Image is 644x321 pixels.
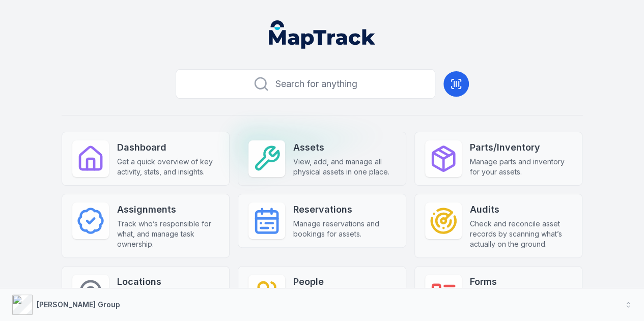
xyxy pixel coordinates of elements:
[293,275,396,289] strong: People
[470,140,572,155] strong: Parts/Inventory
[238,194,406,248] a: ReservationsManage reservations and bookings for assets.
[275,77,357,91] span: Search for anything
[470,157,572,177] span: Manage parts and inventory for your assets.
[117,157,219,177] span: Get a quick overview of key activity, stats, and insights.
[293,219,396,239] span: Manage reservations and bookings for assets.
[117,275,219,289] strong: Locations
[62,194,230,258] a: AssignmentsTrack who’s responsible for what, and manage task ownership.
[414,132,583,186] a: Parts/InventoryManage parts and inventory for your assets.
[238,132,406,186] a: AssetsView, add, and manage all physical assets in one place.
[470,202,572,217] strong: Audits
[176,69,435,99] button: Search for anything
[37,300,120,309] strong: [PERSON_NAME] Group
[62,132,230,186] a: DashboardGet a quick overview of key activity, stats, and insights.
[414,194,583,258] a: AuditsCheck and reconcile asset records by scanning what’s actually on the ground.
[117,140,219,155] strong: Dashboard
[293,157,396,177] span: View, add, and manage all physical assets in one place.
[470,275,572,289] strong: Forms
[470,219,572,249] span: Check and reconcile asset records by scanning what’s actually on the ground.
[293,202,396,217] strong: Reservations
[293,140,396,155] strong: Assets
[253,20,392,49] nav: Global
[117,202,219,217] strong: Assignments
[117,219,219,249] span: Track who’s responsible for what, and manage task ownership.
